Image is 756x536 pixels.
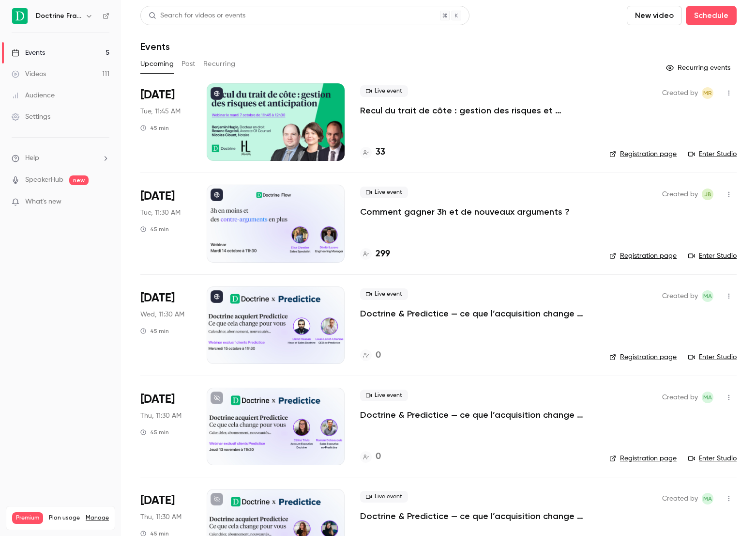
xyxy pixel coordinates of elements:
span: Thu, 11:30 AM [140,411,181,421]
span: Premium [12,512,43,524]
div: Oct 15 Wed, 11:30 AM (Europe/Paris) [140,286,191,364]
span: Marie Agard [702,392,713,403]
a: 0 [360,450,381,463]
a: Comment gagner 3h et de nouveaux arguments ? [360,206,570,218]
span: Marie Agard [702,493,713,504]
a: Enter Studio [688,352,737,362]
span: MA [703,392,712,403]
span: JB [704,189,711,200]
img: Doctrine France [12,8,28,24]
span: What's new [25,197,61,207]
a: Registration page [609,149,677,159]
button: Recurring [203,56,236,72]
span: Created by [662,87,698,99]
div: Search for videos or events [149,11,245,21]
a: Enter Studio [688,251,737,261]
h4: 33 [376,146,385,159]
span: MA [703,493,712,504]
span: Marguerite Rubin de Cervens [702,87,713,99]
span: Thu, 11:30 AM [140,512,181,522]
span: Live event [360,187,408,198]
div: Audience [12,91,55,100]
a: Registration page [609,352,677,362]
button: Schedule [686,6,737,25]
span: Help [25,153,39,163]
div: 45 min [140,327,169,335]
a: Doctrine & Predictice — ce que l’acquisition change pour vous - Session 3 [360,510,594,522]
span: Live event [360,288,408,300]
div: Events [12,48,45,58]
span: Created by [662,493,698,504]
div: 45 min [140,124,169,132]
h1: Events [140,41,170,52]
iframe: Noticeable Trigger [98,198,109,206]
span: [DATE] [140,189,175,204]
span: [DATE] [140,493,175,508]
span: Tue, 11:45 AM [140,107,181,116]
span: MR [703,87,712,99]
div: Oct 7 Tue, 11:45 AM (Europe/Paris) [140,83,191,161]
a: Manage [86,514,109,522]
a: 299 [360,248,390,261]
a: Registration page [609,454,677,463]
div: Videos [12,69,46,79]
li: help-dropdown-opener [12,153,109,163]
button: Past [181,56,196,72]
span: Live event [360,390,408,401]
span: [DATE] [140,87,175,103]
span: Created by [662,392,698,403]
button: New video [627,6,682,25]
div: Settings [12,112,50,122]
h4: 0 [376,450,381,463]
span: Marie Agard [702,290,713,302]
span: [DATE] [140,290,175,306]
span: Live event [360,85,408,97]
span: Wed, 11:30 AM [140,310,184,319]
a: 33 [360,146,385,159]
span: Live event [360,491,408,503]
div: 45 min [140,428,169,436]
h6: Doctrine France [36,11,81,21]
span: Created by [662,290,698,302]
h4: 0 [376,349,381,362]
a: Recul du trait de côte : gestion des risques et anticipation [360,105,594,116]
h4: 299 [376,248,390,261]
span: Plan usage [49,514,80,522]
div: 45 min [140,225,169,233]
a: Enter Studio [688,454,737,463]
a: Enter Studio [688,149,737,159]
a: SpeakerHub [25,175,63,185]
div: Oct 14 Tue, 11:30 AM (Europe/Paris) [140,185,191,262]
span: Created by [662,189,698,200]
button: Recurring events [662,60,737,76]
span: Justine Burel [702,189,713,200]
span: new [69,175,89,185]
a: Doctrine & Predictice — ce que l’acquisition change pour vous - Session 1 [360,308,594,319]
span: Tue, 11:30 AM [140,208,181,218]
div: Nov 13 Thu, 11:30 AM (Europe/Paris) [140,388,191,465]
span: [DATE] [140,392,175,407]
a: 0 [360,349,381,362]
a: Registration page [609,251,677,261]
span: MA [703,290,712,302]
a: Doctrine & Predictice — ce que l’acquisition change pour vous - Session 2 [360,409,594,421]
button: Upcoming [140,56,174,72]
